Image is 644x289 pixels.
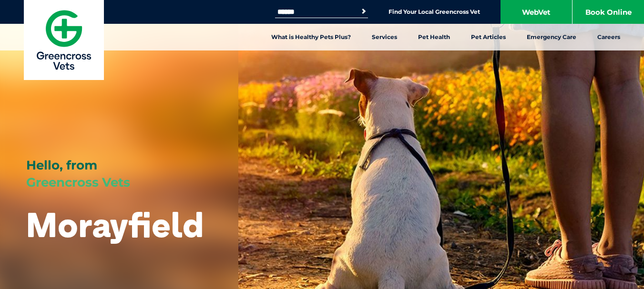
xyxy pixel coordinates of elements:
[587,24,631,50] a: Careers
[408,24,460,50] a: Pet Health
[26,175,130,190] span: Greencross Vets
[460,24,516,50] a: Pet Articles
[361,24,408,50] a: Services
[26,206,204,243] h1: Morayfield
[26,158,97,173] span: Hello, from
[388,8,480,16] a: Find Your Local Greencross Vet
[516,24,587,50] a: Emergency Care
[261,24,361,50] a: What is Healthy Pets Plus?
[359,7,368,16] button: Search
